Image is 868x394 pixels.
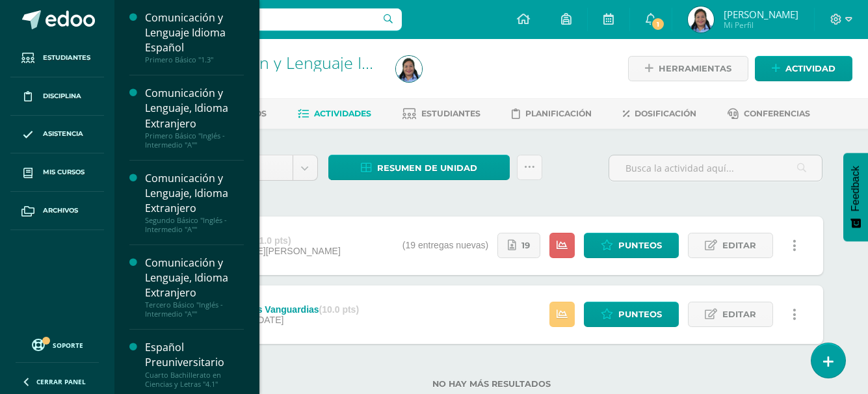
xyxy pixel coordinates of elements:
[160,379,823,389] label: No hay más resultados
[164,51,471,73] a: Comunicación y Lenguaje Idioma Español
[755,56,852,81] a: Actividad
[421,109,480,118] span: Estudiantes
[722,233,756,257] span: Editar
[724,20,798,31] span: Mi Perfil
[123,8,402,31] input: Busca un usuario...
[145,10,244,64] a: Comunicación y Lenguaje Idioma EspañolPrimero Básico "1.3"
[651,17,665,31] span: 1
[255,315,283,325] span: [DATE]
[256,235,291,246] strong: (1.0 pts)
[10,77,104,116] a: Disciplina
[145,86,244,131] div: Comunicación y Lenguaje, Idioma Extranjero
[584,302,679,327] a: Punteos
[843,153,868,241] button: Feedback - Mostrar encuesta
[175,304,359,315] div: Modernismo Y otras Vanguardias
[43,91,81,101] span: Disciplina
[512,103,592,124] a: Planificación
[16,335,99,353] a: Soporte
[785,57,835,81] span: Actividad
[618,233,662,257] span: Punteos
[10,192,104,230] a: Archivos
[43,167,85,177] span: Mis cursos
[850,166,861,211] span: Feedback
[402,103,480,124] a: Estudiantes
[314,109,371,118] span: Actividades
[584,233,679,258] a: Punteos
[145,171,244,234] a: Comunicación y Lenguaje, Idioma ExtranjeroSegundo Básico "Inglés - Intermedio "A""
[298,103,371,124] a: Actividades
[145,86,244,149] a: Comunicación y Lenguaje, Idioma ExtranjeroPrimero Básico "Inglés - Intermedio "A""
[396,56,422,82] img: 7789f009e13315f724d5653bd3ad03c2.png
[377,156,477,180] span: Resumen de unidad
[145,256,244,300] div: Comunicación y Lenguaje, Idioma Extranjero
[145,256,244,319] a: Comunicación y Lenguaje, Idioma ExtranjeroTercero Básico "Inglés - Intermedio "A""
[43,53,90,63] span: Estudiantes
[145,131,244,150] div: Primero Básico "Inglés - Intermedio "A""
[728,103,810,124] a: Conferencias
[609,155,822,181] input: Busca la actividad aquí...
[36,377,86,386] span: Cerrar panel
[635,109,696,118] span: Dosificación
[319,304,359,315] strong: (10.0 pts)
[688,7,714,33] img: 7789f009e13315f724d5653bd3ad03c2.png
[43,129,83,139] span: Asistencia
[53,341,83,350] span: Soporte
[145,371,244,389] div: Cuarto Bachillerato en Ciencias y Letras "4.1"
[145,340,244,370] div: Español Preuniversitario
[145,10,244,55] div: Comunicación y Lenguaje Idioma Español
[722,302,756,326] span: Editar
[328,155,510,180] a: Resumen de unidad
[628,56,748,81] a: Herramientas
[521,233,530,257] span: 19
[623,103,696,124] a: Dosificación
[145,216,244,234] div: Segundo Básico "Inglés - Intermedio "A""
[145,171,244,216] div: Comunicación y Lenguaje, Idioma Extranjero
[659,57,731,81] span: Herramientas
[10,153,104,192] a: Mis cursos
[724,8,798,21] span: [PERSON_NAME]
[43,205,78,216] span: Archivos
[145,55,244,64] div: Primero Básico "1.3"
[145,300,244,319] div: Tercero Básico "Inglés - Intermedio "A""
[164,53,380,72] h1: Comunicación y Lenguaje Idioma Español
[744,109,810,118] span: Conferencias
[145,340,244,388] a: Español PreuniversitarioCuarto Bachillerato en Ciencias y Letras "4.1"
[10,116,104,154] a: Asistencia
[525,109,592,118] span: Planificación
[10,39,104,77] a: Estudiantes
[618,302,662,326] span: Punteos
[497,233,540,258] a: 19
[164,72,380,84] div: Primero Básico '1.3'
[237,246,341,256] span: [DATE][PERSON_NAME]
